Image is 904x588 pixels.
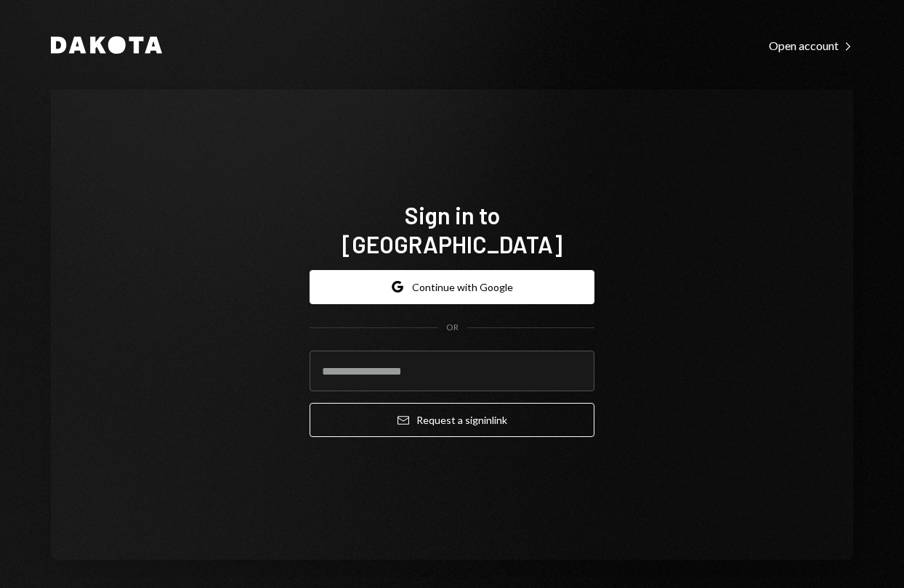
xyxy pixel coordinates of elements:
[769,38,853,53] div: Open account
[769,37,853,53] a: Open account
[310,270,594,304] button: Continue with Google
[310,403,594,437] button: Request a signinlink
[310,200,594,258] h1: Sign in to [GEOGRAPHIC_DATA]
[446,322,459,334] div: OR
